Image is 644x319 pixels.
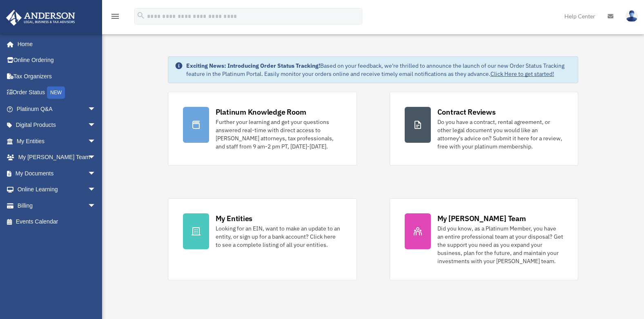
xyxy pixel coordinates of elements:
a: Click Here to get started! [490,70,554,78]
span: arrow_drop_down [88,165,104,182]
div: My Entities [216,213,252,224]
div: Contract Reviews [437,107,496,117]
a: Tax Organizers [6,68,108,84]
span: arrow_drop_down [88,182,104,198]
i: search [136,11,145,20]
img: Anderson Advisors Platinum Portal [4,10,78,26]
a: Order StatusNEW [6,84,108,101]
span: arrow_drop_down [88,149,104,166]
a: My [PERSON_NAME] Team Did you know, as a Platinum Member, you have an entire professional team at... [390,198,579,280]
a: My Documentsarrow_drop_down [6,165,108,182]
div: Do you have a contract, rental agreement, or other legal document you would like an attorney's ad... [437,118,564,151]
div: Further your learning and get your questions answered real-time with direct access to [PERSON_NAM... [216,118,342,151]
a: My Entitiesarrow_drop_down [6,133,108,149]
a: My Entities Looking for an EIN, want to make an update to an entity, or sign up for a bank accoun... [168,198,357,280]
span: arrow_drop_down [88,117,104,134]
a: Platinum Q&Aarrow_drop_down [6,101,108,117]
a: Digital Productsarrow_drop_down [6,117,108,133]
a: Home [6,36,104,52]
div: Did you know, as a Platinum Member, you have an entire professional team at your disposal? Get th... [437,224,564,265]
a: Platinum Knowledge Room Further your learning and get your questions answered real-time with dire... [168,92,357,166]
strong: Exciting News: Introducing Order Status Tracking! [186,62,320,69]
a: Events Calendar [6,214,108,230]
div: Platinum Knowledge Room [216,107,306,117]
span: arrow_drop_down [88,133,104,150]
div: Based on your feedback, we're thrilled to announce the launch of our new Order Status Tracking fe... [186,62,572,78]
span: arrow_drop_down [88,101,104,117]
div: NEW [47,86,65,99]
a: menu [110,14,120,21]
a: My [PERSON_NAME] Teamarrow_drop_down [6,149,108,166]
i: menu [110,11,120,21]
span: arrow_drop_down [88,197,104,214]
a: Contract Reviews Do you have a contract, rental agreement, or other legal document you would like... [390,92,579,166]
a: Billingarrow_drop_down [6,197,108,214]
a: Online Ordering [6,52,108,69]
a: Online Learningarrow_drop_down [6,182,108,198]
img: User Pic [626,10,638,22]
div: My [PERSON_NAME] Team [437,213,526,224]
div: Looking for an EIN, want to make an update to an entity, or sign up for a bank account? Click her... [216,224,342,249]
